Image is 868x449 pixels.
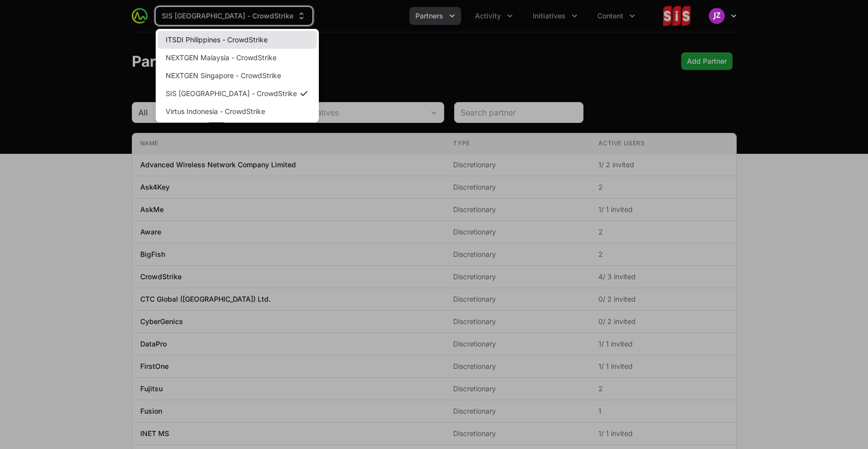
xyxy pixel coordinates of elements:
[158,49,317,67] a: NEXTGEN Malaysia - CrowdStrike
[158,85,317,103] a: SIS [GEOGRAPHIC_DATA] - CrowdStrike
[148,7,641,25] div: Main navigation
[709,8,725,24] img: Jenalyn Zapanta
[156,7,312,25] div: Supplier switch menu
[158,31,317,49] a: ITSDI Philippines - CrowdStrike
[424,103,444,122] div: Open
[158,103,317,120] a: Virtus Indonesia - CrowdStrike
[158,67,317,85] a: NEXTGEN Singapore - CrowdStrike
